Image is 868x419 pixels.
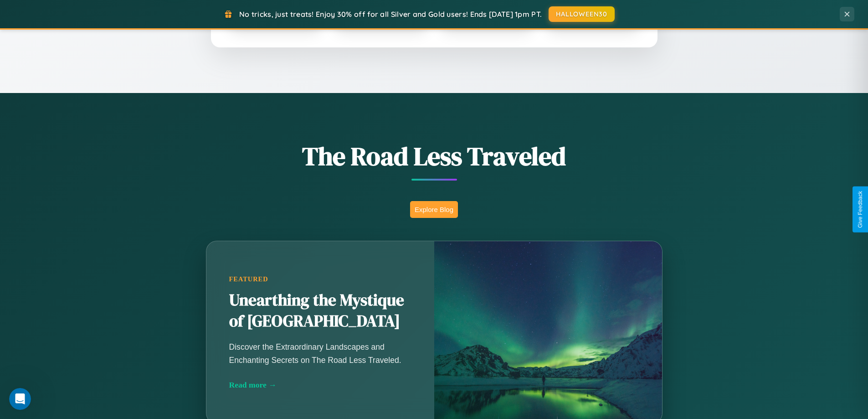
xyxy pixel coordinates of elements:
iframe: Intercom live chat [9,388,31,410]
h1: The Road Less Traveled [161,139,708,174]
button: HALLOWEEN30 [549,6,615,22]
div: Give Feedback [857,191,863,228]
div: Featured [229,275,411,283]
h2: Unearthing the Mystique of [GEOGRAPHIC_DATA] [229,290,411,332]
span: No tricks, just treats! Enjoy 30% off for all Silver and Gold users! Ends [DATE] 1pm PT. [239,10,542,19]
p: Discover the Extraordinary Landscapes and Enchanting Secrets on The Road Less Traveled. [229,341,411,366]
div: Read more → [229,380,411,390]
button: Explore Blog [410,201,458,218]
